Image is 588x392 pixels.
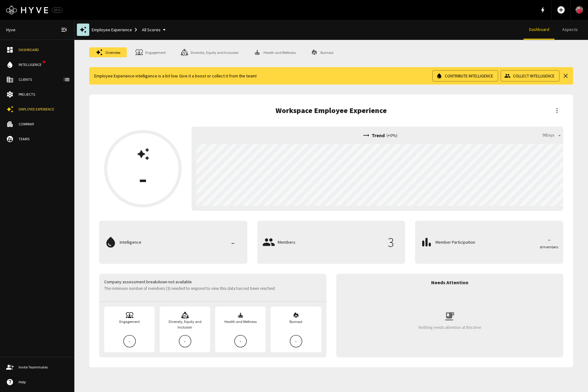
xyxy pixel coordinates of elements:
[431,279,468,287] h6: Needs Attention
[175,47,245,57] a: Diversity, Equity and Inclusion
[271,307,321,352] a: Burnout-
[19,136,68,142] div: Teams
[436,73,442,79] span: water_drop
[432,70,498,82] button: Contribute Intelligence
[104,307,155,352] a: Engagement-
[19,121,68,127] div: Company
[99,221,247,264] button: Intelligence-
[120,239,221,246] p: Intelligence
[60,73,73,86] button: client-list
[224,319,257,324] div: Health and Wellness
[290,319,303,324] div: Burnout
[104,279,321,285] p: Company assessment breakdown not available
[19,92,68,97] div: Projects
[247,47,302,57] a: Health and Wellness
[557,6,565,14] span: add_circle
[129,47,172,57] a: Engagement
[165,319,205,330] div: Diversity, Equity and Inclusion
[524,20,586,40] div: client navigation tabs
[304,47,340,57] a: Burnout
[104,236,117,249] span: water_drop
[104,285,290,291] p: The minimum number of members (3) needed to respond to view this data has not been reached.
[119,319,140,324] div: Engagement
[94,73,427,79] p: Employee Experience intelligence is a bit low. Give it a boost or collect it from the team!
[554,3,568,17] button: Add
[276,106,387,115] h5: Workspace Employee Experience
[6,61,14,68] span: water_drop
[19,364,68,370] div: Invite Teammates
[52,7,63,13] div: BETA
[19,379,68,385] div: Help
[524,20,555,40] a: Dashboard
[92,24,170,36] div: Employee Experience
[89,47,127,57] a: Overview
[19,107,68,112] div: Employee Experience
[541,131,563,140] button: 90Days
[362,132,370,139] span: trending_flat
[387,132,397,139] p: ( + 0 %)
[372,132,385,139] p: Trend
[555,20,586,40] a: Aspects
[224,236,242,249] p: -
[418,324,481,330] p: Nothing needs attention at this time
[136,166,150,191] p: -
[160,307,210,352] a: Diversity, Equity and Inclusion-
[139,24,170,36] button: All Scores
[215,307,266,352] a: Health and Wellness-
[19,62,44,68] div: Intelligence
[557,133,562,138] span: arrow_drop_down
[104,130,182,207] button: -
[576,5,583,15] img: User Avatar
[19,47,68,53] div: Dashboard
[4,24,18,36] a: Hyve
[501,70,559,82] button: Collect Intelligence
[19,77,68,82] div: Clients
